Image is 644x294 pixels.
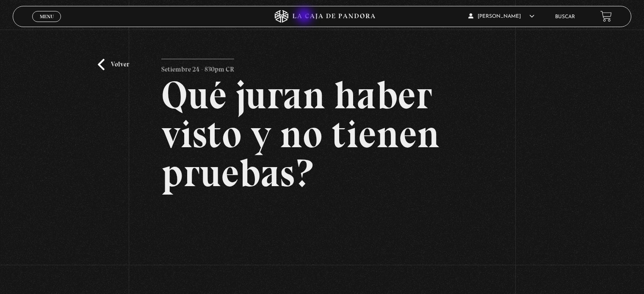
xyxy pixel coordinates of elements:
[161,59,234,76] p: Setiembre 24 - 830pm CR
[98,59,129,70] a: Volver
[468,14,534,19] span: [PERSON_NAME]
[161,76,483,192] h2: Qué juran haber visto y no tienen pruebas?
[40,14,54,19] span: Menu
[600,11,612,22] a: View your shopping cart
[37,21,57,27] span: Cerrar
[555,14,575,19] a: Buscar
